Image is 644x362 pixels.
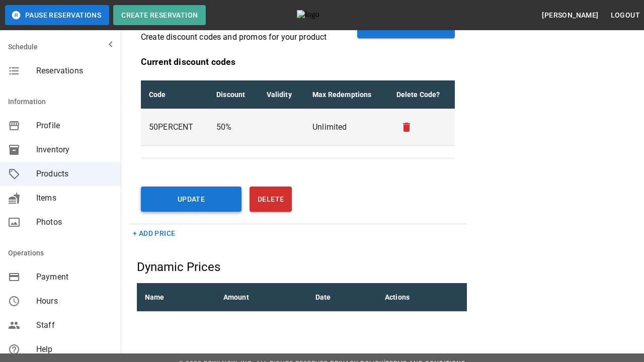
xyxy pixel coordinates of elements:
span: Photos [36,216,113,228]
th: Amount [215,283,307,312]
span: Reservations [36,65,113,77]
th: Code [141,80,208,109]
p: Unlimited [312,121,380,133]
th: Name [137,283,215,312]
button: Delete [250,187,292,212]
span: Payment [36,271,113,283]
span: Staff [36,319,113,331]
th: Delete Code? [388,80,455,109]
h5: Dynamic Prices [137,259,467,275]
table: sticky table [137,283,467,312]
button: [PERSON_NAME] [538,6,602,25]
th: Date [307,283,377,312]
p: Current discount codes [141,55,455,68]
th: Discount [208,80,258,109]
p: 50 % [216,121,250,133]
span: Help [36,343,113,355]
th: Actions [377,283,467,312]
p: Create discount codes and promos for your product [141,31,327,43]
button: Update [141,187,242,212]
button: Logout [607,6,644,25]
img: logo [297,10,352,20]
th: Max Redemptions [304,80,388,109]
span: Profile [36,120,113,132]
button: Pause Reservations [5,5,109,25]
span: Hours [36,295,113,307]
th: Validity [259,80,305,109]
span: Inventory [36,144,113,156]
p: 50PERCENT [149,121,200,133]
button: Create Reservation [113,5,206,25]
span: Items [36,192,113,204]
button: remove [396,117,417,137]
table: sticky table [141,80,455,146]
button: + Add Price [129,224,179,243]
span: Products [36,168,113,180]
